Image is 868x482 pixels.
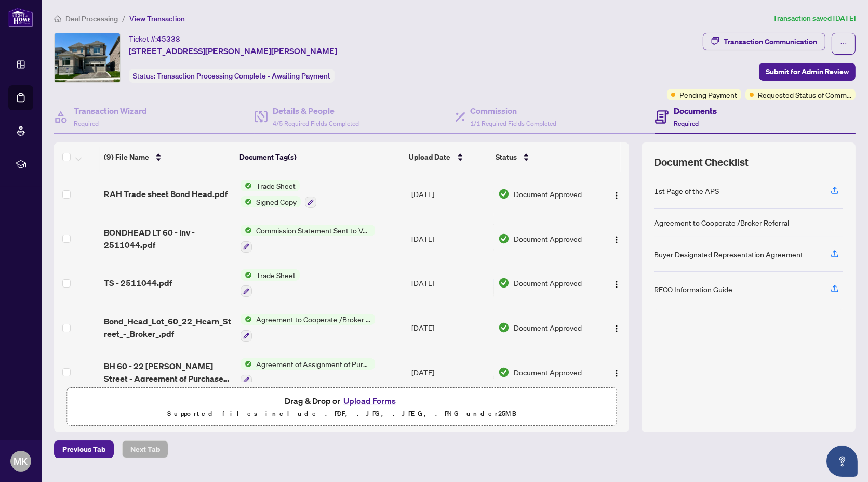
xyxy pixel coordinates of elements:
img: logo [8,8,33,27]
div: Status: [129,69,335,83]
img: Status Icon [241,358,252,370]
div: 1st Page of the APS [654,185,719,197]
span: (9) File Name [104,151,149,163]
button: Logo [608,230,625,247]
button: Status IconTrade SheetStatus IconSigned Copy [241,180,316,208]
span: MK [14,454,28,468]
span: Required [674,120,699,127]
button: Previous Tab [54,440,114,458]
span: 1/1 Required Fields Completed [471,120,557,127]
td: [DATE] [407,216,494,261]
span: Deal Processing [65,14,118,23]
span: Agreement of Assignment of Purchase and Sale [252,358,375,370]
td: [DATE] [407,350,494,395]
img: Document Status [498,367,510,378]
span: Document Checklist [654,155,749,170]
span: Trade Sheet [252,269,300,281]
button: Next Tab [122,440,168,458]
span: [STREET_ADDRESS][PERSON_NAME][PERSON_NAME] [129,45,337,57]
span: BONDHEAD LT 60 - Inv - 2511044.pdf [104,226,232,251]
img: Status Icon [241,180,252,191]
button: Status IconTrade Sheet [241,269,300,297]
button: Transaction Communication [703,33,825,50]
img: Logo [612,236,621,244]
span: Bond_Head_Lot_60_22_Hearn_Street_-_Broker_.pdf [104,315,232,340]
button: Status IconAgreement to Cooperate /Broker Referral [241,314,375,342]
img: Logo [612,191,621,200]
span: Document Approved [514,188,582,200]
span: Pending Payment [679,89,737,100]
img: Document Status [498,322,510,333]
h4: Transaction Wizard [74,105,147,117]
td: [DATE] [407,261,494,306]
span: ellipsis [840,40,847,47]
span: 45338 [157,34,180,44]
img: Document Status [498,188,510,200]
span: Agreement to Cooperate /Broker Referral [252,314,375,325]
div: RECO Information Guide [654,283,732,295]
img: Logo [612,280,621,289]
img: Logo [612,369,621,377]
p: Supported files include .PDF, .JPG, .JPEG, .PNG under 25 MB [73,408,610,420]
h4: Details & People [273,105,359,117]
button: Logo [608,275,625,291]
span: Required [74,120,99,127]
span: Upload Date [409,151,451,163]
span: Drag & Drop or [285,394,399,408]
span: Commission Statement Sent to Vendor [252,225,375,236]
span: Previous Tab [62,441,105,458]
img: Status Icon [241,196,252,207]
span: Document Approved [514,233,582,244]
h4: Commission [471,105,557,117]
div: Transaction Communication [724,33,817,50]
span: BH 60 - 22 [PERSON_NAME] Street - Agreement of Purchase and Sale.pdf [104,360,232,385]
span: Document Approved [514,322,582,333]
button: Status IconAgreement of Assignment of Purchase and Sale [241,358,375,386]
li: / [122,12,125,24]
th: Status [491,142,596,172]
td: [DATE] [407,305,494,350]
span: Trade Sheet [252,180,300,191]
button: Status IconCommission Statement Sent to Vendor [241,225,375,253]
span: Submit for Admin Review [766,63,849,80]
div: Ticket #: [129,33,180,45]
article: Transaction saved [DATE] [773,12,856,24]
th: (9) File Name [100,142,235,172]
button: Open asap [826,446,858,477]
img: Status Icon [241,314,252,325]
th: Upload Date [405,142,491,172]
div: Agreement to Cooperate /Broker Referral [654,217,789,228]
div: Buyer Designated Representation Agreement [654,249,803,260]
span: View Transaction [129,14,185,23]
button: Logo [608,186,625,202]
span: Requested Status of Commission [758,89,851,100]
span: TS - 2511044.pdf [104,277,172,289]
span: RAH Trade sheet Bond Head.pdf [104,188,228,200]
span: Signed Copy [252,196,301,207]
img: Document Status [498,277,510,289]
span: Status [496,151,517,163]
span: home [54,15,61,22]
img: Status Icon [241,225,252,236]
span: Drag & Drop orUpload FormsSupported files include .PDF, .JPG, .JPEG, .PNG under25MB [67,388,616,426]
img: Status Icon [241,269,252,281]
img: Document Status [498,233,510,244]
span: 4/5 Required Fields Completed [273,120,359,127]
button: Upload Forms [340,394,399,408]
button: Logo [608,319,625,336]
img: IMG-N12184171_1.jpg [55,33,120,82]
button: Submit for Admin Review [759,63,856,81]
th: Document Tag(s) [235,142,405,172]
button: Logo [608,364,625,381]
h4: Documents [674,105,717,117]
span: Document Approved [514,367,582,378]
span: Document Approved [514,277,582,289]
img: Logo [612,324,621,333]
span: Transaction Processing Complete - Awaiting Payment [157,71,330,81]
td: [DATE] [407,172,494,216]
